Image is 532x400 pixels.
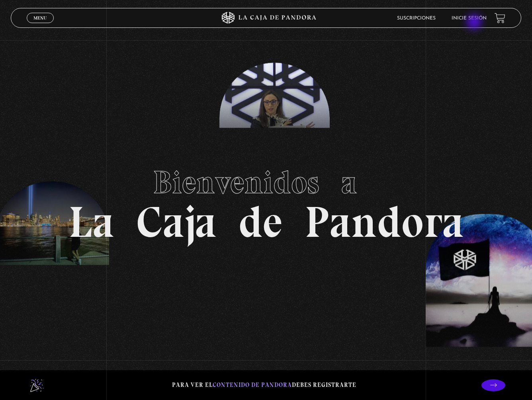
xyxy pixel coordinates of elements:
span: Menu [33,16,47,20]
a: View your shopping cart [495,13,505,23]
a: Inicie sesión [452,16,487,21]
a: Suscripciones [397,16,436,21]
h1: La Caja de Pandora [68,156,464,244]
p: Para ver el debes registrarte [172,380,356,390]
span: Bienvenidos a [153,163,379,201]
span: Cerrar [31,22,50,28]
span: contenido de Pandora [213,381,292,388]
